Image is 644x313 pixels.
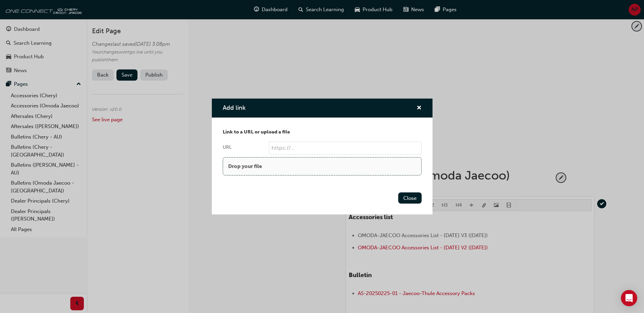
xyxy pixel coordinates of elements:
[621,290,637,306] div: Open Intercom Messenger
[212,99,433,215] div: Add link
[228,163,262,170] p: Drop your file
[223,128,422,136] p: Link to a URL or upload a file
[223,104,245,111] span: Add link
[417,104,422,112] button: cross-icon
[223,157,422,176] div: Drop your file
[398,192,422,204] button: Close
[223,144,232,151] div: URL
[417,105,422,111] span: cross-icon
[269,142,422,154] input: URL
